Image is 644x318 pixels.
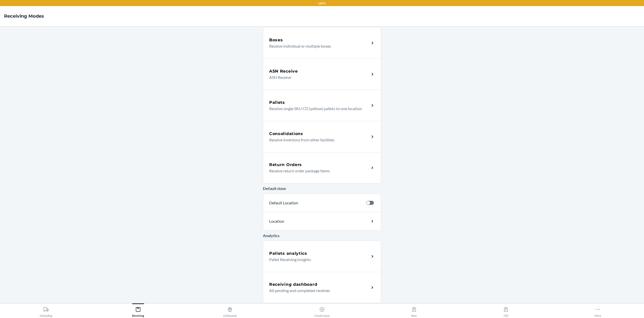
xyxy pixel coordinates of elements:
p: Receive inventory from other facilities [269,137,366,143]
a: Pallets analyticsPallet Receiving insights [263,241,381,272]
p: Pallet Receiving insights [269,257,366,263]
button: New [368,303,460,317]
p: Default Location [269,200,362,206]
a: Location [263,212,381,231]
h5: Return Orders [269,162,302,168]
div: New [411,305,417,317]
h5: ASN Receive [269,68,298,74]
div: Old [503,305,509,317]
div: More [595,305,601,317]
div: Outbounds [223,305,237,317]
button: Receiving [92,303,184,317]
a: Return OrdersReceive return order package items [263,152,381,183]
a: ConsolidationsReceive inventory from other facilities [263,121,381,152]
p: All pending and completed receives [269,288,366,294]
p: Receive single SKU CD (yellow) pallets to one location [269,106,366,112]
p: Receive individual or multiple boxes [269,43,366,49]
h4: Receiving Modes [4,13,44,19]
p: Location [269,218,329,224]
a: PalletsReceive single SKU CD (yellow) pallets to one location [263,90,381,121]
p: LAX1 [318,1,326,6]
h5: Pallets analytics [269,250,307,257]
p: ASN Receive [269,74,366,80]
button: Old [460,303,552,317]
a: ASN ReceiveASN Receive [263,58,381,90]
div: Unloading [40,305,52,317]
h5: Consolidations [269,131,303,137]
a: BoxesReceive individual or multiple boxes [263,27,381,58]
div: Receiving [132,305,144,317]
p: Default stow [263,185,381,192]
button: More [552,303,644,317]
a: Receiving dashboardAll pending and completed receives [263,272,381,303]
p: Analytics [263,233,381,239]
h5: Pallets [269,100,285,106]
p: Receive return order package items [269,168,366,174]
button: Outbounds [184,303,276,317]
button: Create Issue [276,303,368,317]
div: Create Issue [314,305,330,317]
h5: Boxes [269,37,283,43]
h5: Receiving dashboard [269,281,317,288]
